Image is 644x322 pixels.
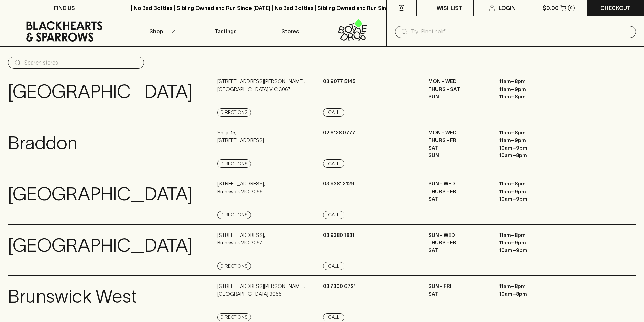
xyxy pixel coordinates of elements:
p: Shop [149,27,163,35]
p: [STREET_ADDRESS] , Brunswick VIC 3057 [217,231,265,247]
p: Login [499,4,516,12]
p: 11am – 9pm [499,188,560,196]
p: THURS - FRI [428,188,489,196]
p: 03 9381 2129 [323,180,354,188]
p: 11am – 8pm [499,78,560,85]
a: Stores [258,16,322,46]
p: 03 7300 6721 [323,282,356,290]
p: [GEOGRAPHIC_DATA] [8,78,193,106]
p: Checkout [600,4,631,12]
p: SUN [428,93,489,101]
p: SAT [428,247,489,254]
a: Tastings [193,16,258,46]
p: SAT [428,144,489,152]
p: 11am – 9pm [499,137,560,144]
p: [GEOGRAPHIC_DATA] [8,231,193,259]
p: 11am – 8pm [499,282,560,290]
p: 11am – 9pm [499,85,560,93]
p: 11am – 9pm [499,239,560,247]
p: MON - WED [428,129,489,137]
button: Shop [129,16,193,46]
input: Search stores [24,57,139,68]
p: Shop 15 , [STREET_ADDRESS] [217,129,264,144]
a: Call [323,262,344,270]
p: 11am – 8pm [499,231,560,239]
input: Try "Pinot noir" [411,26,630,37]
p: SAT [428,195,489,203]
a: Call [323,211,344,219]
p: 10am – 9pm [499,195,560,203]
p: 10am – 8pm [499,152,560,159]
a: Directions [217,159,251,168]
p: MON - WED [428,78,489,85]
p: 10am – 9pm [499,144,560,152]
p: Tastings [215,27,236,35]
p: [STREET_ADDRESS] , Brunswick VIC 3056 [217,180,265,195]
p: 03 9077 5145 [323,78,355,85]
p: Wishlist [437,4,462,12]
a: Directions [217,262,251,270]
p: THURS - SAT [428,85,489,93]
p: THURS - FRI [428,137,489,144]
p: Brunswick West [8,282,137,311]
p: 11am – 8pm [499,93,560,101]
p: SUN - WED [428,231,489,239]
p: [STREET_ADDRESS][PERSON_NAME] , [GEOGRAPHIC_DATA] 3055 [217,282,305,298]
p: 11am – 8pm [499,129,560,137]
p: 10am – 9pm [499,247,560,254]
p: THURS - FRI [428,239,489,247]
p: SUN - FRI [428,282,489,290]
p: FIND US [54,4,75,12]
a: Directions [217,108,251,117]
p: 0 [570,6,573,10]
p: SAT [428,290,489,298]
a: Directions [217,313,251,321]
a: Call [323,108,344,117]
p: 02 6128 0777 [323,129,355,137]
p: Stores [281,27,299,35]
p: Braddon [8,129,77,157]
p: 10am – 8pm [499,290,560,298]
p: 11am – 8pm [499,180,560,188]
p: SUN - WED [428,180,489,188]
p: [GEOGRAPHIC_DATA] [8,180,193,208]
p: 03 9380 1831 [323,231,354,239]
p: [STREET_ADDRESS][PERSON_NAME] , [GEOGRAPHIC_DATA] VIC 3067 [217,78,305,93]
a: Directions [217,211,251,219]
p: SUN [428,152,489,159]
a: Call [323,159,344,168]
p: $0.00 [543,4,559,12]
a: Call [323,313,344,321]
